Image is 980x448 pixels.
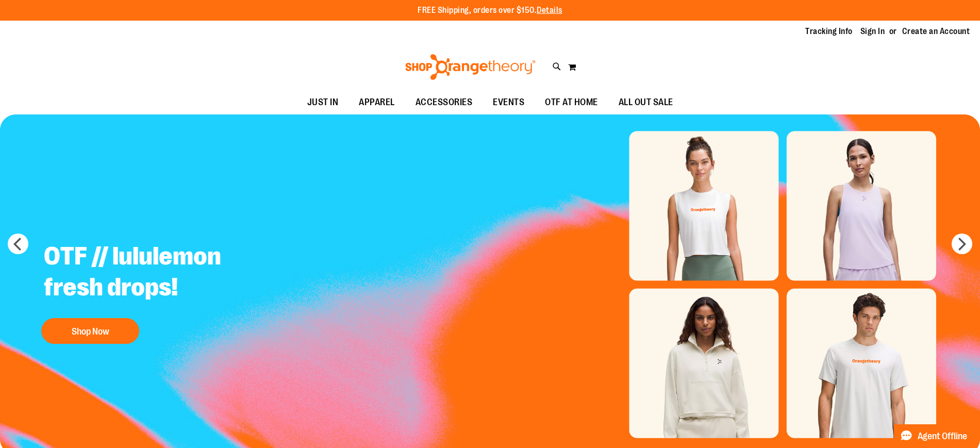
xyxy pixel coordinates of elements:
span: APPAREL [359,91,395,114]
img: Shop Orangetheory [404,54,537,80]
span: OTF AT HOME [545,91,598,114]
a: Details [537,6,562,15]
a: Tracking Info [805,26,853,37]
p: FREE Shipping, orders over $150. [418,5,562,16]
h2: OTF // lululemon fresh drops! [36,233,292,313]
a: Create an Account [902,26,970,37]
a: Sign In [860,26,885,37]
button: Shop Now [41,318,139,344]
span: ALL OUT SALE [619,91,673,114]
a: OTF // lululemon fresh drops! Shop Now [36,233,292,349]
button: next [952,234,972,254]
span: Agent Offline [918,432,967,441]
button: Agent Offline [894,424,974,448]
button: prev [8,234,28,254]
span: ACCESSORIES [416,91,473,114]
span: EVENTS [493,91,524,114]
span: JUST IN [307,91,339,114]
